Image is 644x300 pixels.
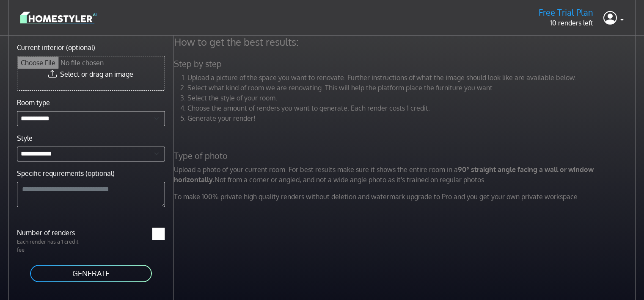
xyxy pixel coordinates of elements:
p: To make 100% private high quality renders without deletion and watermark upgrade to Pro and you g... [169,192,643,202]
p: Upload a photo of your current room. For best results make sure it shows the entire room in a Not... [169,164,643,185]
li: Upload a picture of the space you want to renovate. Further instructions of what the image should... [187,72,638,83]
li: Generate your render! [187,113,638,123]
button: GENERATE [29,264,153,283]
label: Style [17,133,33,143]
label: Number of renders [12,228,91,238]
img: logo-3de290ba35641baa71223ecac5eacb59cb85b4c7fdf211dc9aaecaaee71ea2f8.svg [20,10,96,25]
p: 10 renders left [539,18,593,28]
h5: Step by step [169,58,643,69]
h4: How to get the best results: [169,36,643,48]
h5: Type of photo [169,150,643,161]
li: Choose the amount of renders you want to generate. Each render costs 1 credit. [187,103,638,113]
strong: 90° straight angle facing a wall or window horizontally. [174,165,594,184]
p: Each render has a 1 credit fee [12,238,91,254]
label: Current interior (optional) [17,42,95,53]
label: Room type [17,97,50,108]
li: Select what kind of room we are renovating. This will help the platform place the furniture you w... [187,83,638,93]
label: Specific requirements (optional) [17,168,115,178]
h5: Free Trial Plan [539,7,593,18]
li: Select the style of your room. [187,93,638,103]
